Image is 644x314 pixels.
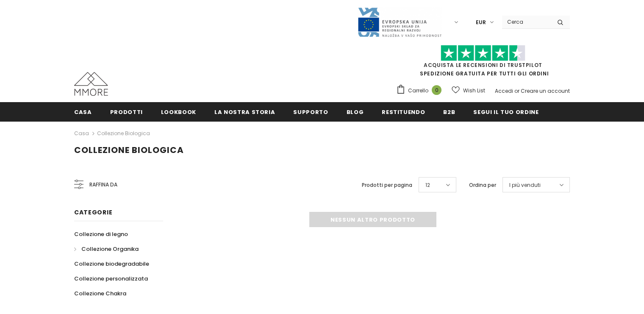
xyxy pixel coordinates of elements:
[110,108,143,116] span: Prodotti
[74,227,128,242] a: Collezione di legno
[473,102,539,121] a: Segui il tuo ordine
[97,130,150,137] a: Collezione biologica
[74,128,89,139] a: Casa
[443,108,455,116] span: B2B
[463,86,485,95] span: Wish List
[441,45,525,61] img: Fidati di Pilot Stars
[74,260,149,268] span: Collezione biodegradabile
[382,102,425,121] a: Restituendo
[509,181,541,189] span: I più venduti
[514,87,519,94] span: or
[161,102,196,121] a: Lookbook
[473,108,539,116] span: Segui il tuo ordine
[396,84,446,97] a: Carrello 0
[432,85,441,95] span: 0
[110,102,143,121] a: Prodotti
[347,108,364,116] span: Blog
[74,289,126,297] span: Collezione Chakra
[521,87,570,94] a: Creare un account
[214,102,275,121] a: La nostra storia
[293,102,328,121] a: supporto
[347,102,364,121] a: Blog
[74,275,148,283] span: Collezione personalizzata
[443,102,455,121] a: B2B
[424,61,542,69] a: Acquista le recensioni di TrustPilot
[452,83,485,98] a: Wish List
[382,108,425,116] span: Restituendo
[357,7,442,38] img: Javni Razpis
[362,181,412,189] label: Prodotti per pagina
[214,108,275,116] span: La nostra storia
[81,245,139,253] span: Collezione Organika
[74,108,92,116] span: Casa
[89,180,117,189] span: Raffina da
[476,18,486,27] span: EUR
[495,87,513,94] a: Accedi
[408,86,428,95] span: Carrello
[161,108,196,116] span: Lookbook
[74,256,149,271] a: Collezione biodegradabile
[74,286,126,301] a: Collezione Chakra
[425,181,430,189] span: 12
[74,271,148,286] a: Collezione personalizzata
[74,242,139,256] a: Collezione Organika
[396,49,570,77] span: SPEDIZIONE GRATUITA PER TUTTI GLI ORDINI
[74,208,112,217] span: Categorie
[502,16,551,28] input: Search Site
[74,144,184,156] span: Collezione biologica
[74,72,108,96] img: Casi MMORE
[74,102,92,121] a: Casa
[293,108,328,116] span: supporto
[357,18,442,25] a: Javni Razpis
[74,230,128,238] span: Collezione di legno
[469,181,496,189] label: Ordina per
